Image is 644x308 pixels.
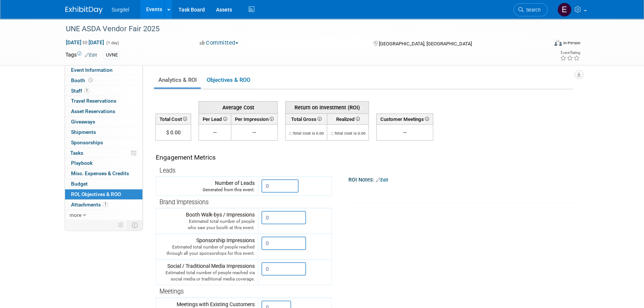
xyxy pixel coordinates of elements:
[71,170,129,176] span: Misc. Expenses & Credits
[112,7,129,13] span: Surgitel
[554,40,562,46] img: Format-Inperson.png
[65,96,142,106] a: Travel Reservations
[159,244,255,257] div: Estimated total number of people reached through all your sponsorships for this event.
[563,40,580,46] div: In-Person
[156,113,191,124] th: Total Cost
[65,6,103,14] img: ExhibitDay
[71,129,96,135] span: Shipments
[103,202,108,207] span: 1
[202,73,254,87] a: Objectives & ROO
[159,218,255,231] div: Estimated total number of people who saw your booth at this event.
[71,160,93,166] span: Playbook
[71,181,88,187] span: Budget
[504,39,580,50] div: Event Format
[115,220,128,230] td: Personalize Event Tab Strip
[81,39,88,45] span: to
[65,189,142,199] a: ROI, Objectives & ROO
[104,51,120,59] div: UVNE
[84,88,90,93] span: 1
[199,113,231,124] th: Per Lead
[106,41,119,45] span: (1 day)
[377,113,433,124] th: Customer Meetings
[71,191,121,197] span: ROI, Objectives & ROO
[327,113,369,124] th: Realized
[85,52,97,58] a: Edit
[286,101,369,113] th: Return on Investment (ROI)
[160,288,184,295] span: Meetings
[65,39,104,46] span: [DATE] [DATE]
[156,153,329,162] div: Engagement Metrics
[252,129,256,135] span: --
[159,211,255,231] div: Booth Walk-bys / Impressions
[65,138,142,148] a: Sponsorships
[71,88,90,94] span: Staff
[65,200,142,210] a: Attachments1
[160,199,209,206] span: Brand Impressions
[65,169,142,179] a: Misc. Expenses & Credits
[159,187,255,193] div: Generated from this event.
[65,127,142,137] a: Shipments
[65,179,142,189] a: Budget
[71,98,116,104] span: Travel Reservations
[159,270,255,282] div: Estimated total number of people reached via social media or traditional media coverage.
[71,67,113,73] span: Event Information
[376,177,388,183] a: Edit
[289,129,324,136] div: The Total Cost for this event needs to be greater than 0.00 in order for ROI to get calculated. S...
[63,22,537,36] div: UNE ASDA Vendor Fair 2025
[128,220,143,230] td: Toggle Event Tabs
[65,210,142,220] a: more
[71,139,103,145] span: Sponsorships
[513,3,548,16] a: Search
[199,101,278,113] th: Average Cost
[71,108,115,114] span: Asset Reservations
[65,148,142,158] a: Tasks
[65,117,142,127] a: Giveaways
[159,262,255,282] div: Social / Traditional Media Impressions
[159,179,255,193] div: Number of Leads
[71,77,94,83] span: Booth
[159,237,255,257] div: Sponsorship Impressions
[71,119,95,125] span: Giveaways
[156,125,191,141] td: $ 0.00
[65,65,142,75] a: Event Information
[557,3,571,17] img: Event Coordinator
[348,174,576,184] div: ROI Notes:
[87,77,94,83] span: Booth not reserved yet
[65,76,142,86] a: Booth
[71,202,108,208] span: Attachments
[154,73,201,87] a: Analytics & ROI
[286,113,327,124] th: Total Gross
[65,158,142,168] a: Playbook
[213,129,217,135] span: --
[65,51,97,60] td: Tags
[197,39,241,47] button: Committed
[70,212,81,218] span: more
[330,129,366,136] div: The Total Cost for this event needs to be greater than 0.00 in order for ROI to get calculated. S...
[231,113,278,124] th: Per Impression
[560,51,580,55] div: Event Rating
[65,106,142,116] a: Asset Reservations
[379,41,471,46] span: [GEOGRAPHIC_DATA], [GEOGRAPHIC_DATA]
[65,86,142,96] a: Staff1
[524,7,541,13] span: Search
[380,129,430,136] div: --
[70,150,83,156] span: Tasks
[160,167,176,174] span: Leads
